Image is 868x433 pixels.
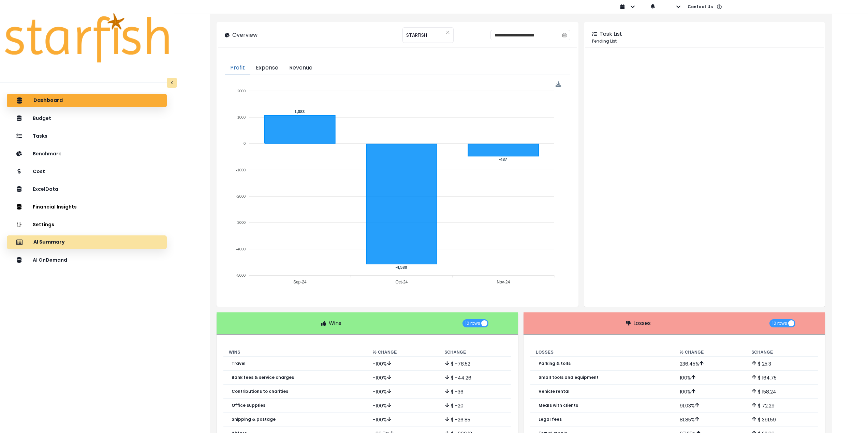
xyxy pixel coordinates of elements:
button: ExcelData [7,182,167,196]
p: Legal fees [539,417,562,422]
p: Losses [633,319,651,327]
button: AI OnDemand [7,253,167,267]
button: Settings [7,218,167,231]
tspan: -3000 [236,221,246,225]
p: ExcelData [33,186,58,192]
tspan: Oct-24 [396,280,408,285]
p: Dashboard [33,97,63,104]
p: Benchmark [33,151,61,157]
tspan: Sep-24 [293,280,307,285]
th: Losses [530,348,674,357]
tspan: -4000 [236,247,246,251]
td: $ 158.24 [746,385,818,399]
td: 100 % [674,371,746,385]
span: STARFISH [406,28,427,42]
tspan: Nov-24 [497,280,510,285]
td: -100 % [367,399,439,413]
td: $ 72.29 [746,399,818,413]
td: $ -44.26 [439,371,511,385]
p: AI OnDemand [33,257,67,263]
p: Vehicle rental [539,389,570,394]
p: Task List [600,30,622,38]
th: % Change [367,348,439,357]
span: 10 rows [465,319,480,327]
p: Overview [232,31,258,39]
p: Travel [232,361,246,366]
img: Download Profit [556,81,561,87]
tspan: 1000 [237,115,246,119]
button: Benchmark [7,147,167,160]
tspan: -2000 [236,194,246,198]
p: Bank fees & service charges [232,375,294,380]
td: -100 % [367,357,439,371]
button: Profit [225,61,250,75]
p: Wins [329,319,341,327]
button: Financial Insights [7,200,167,214]
button: Budget [7,111,167,125]
p: Meals with clients [539,403,578,408]
button: Cost [7,165,167,178]
button: Expense [250,61,284,75]
td: $ -78.52 [439,357,511,371]
td: $ -36 [439,385,511,399]
th: % Change [674,348,746,357]
td: $ -26.85 [439,413,511,427]
td: 91.03 % [674,399,746,413]
td: $ -20 [439,399,511,413]
p: Budget [33,115,51,121]
div: Menu [556,81,561,87]
td: -100 % [367,385,439,399]
p: AI Summary [33,239,65,245]
th: Wins [223,348,367,357]
p: Contributions to charities [232,389,288,394]
th: $ Change [439,348,511,357]
td: 236.45 % [674,357,746,371]
p: Office supplies [232,403,265,408]
svg: close [446,30,450,34]
p: Small tools and equipment [539,375,599,380]
th: $ Change [746,348,818,357]
td: 81.85 % [674,413,746,427]
span: 10 rows [772,319,787,327]
button: Clear [446,29,450,36]
tspan: -1000 [236,168,246,172]
td: $ 164.75 [746,371,818,385]
p: Cost [33,169,45,174]
button: Dashboard [7,94,167,107]
tspan: 0 [244,141,246,145]
tspan: 2000 [237,89,246,93]
button: AI Summary [7,235,167,249]
button: Tasks [7,129,167,143]
td: $ 25.3 [746,357,818,371]
p: Pending List [592,38,817,44]
p: Tasks [33,133,47,139]
tspan: -5000 [236,273,246,277]
button: Revenue [284,61,318,75]
td: $ 391.59 [746,413,818,427]
td: -100 % [367,371,439,385]
td: -100 % [367,413,439,427]
p: Parking & tolls [539,361,571,366]
p: Shipping & postage [232,417,276,422]
td: 100 % [674,385,746,399]
svg: calendar [562,33,567,37]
